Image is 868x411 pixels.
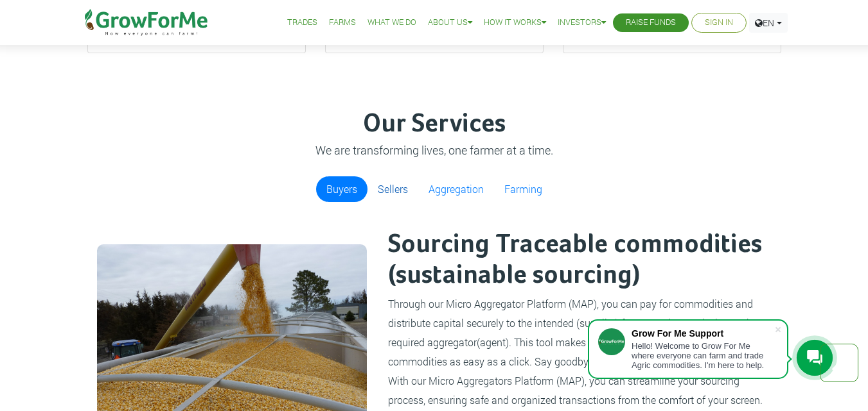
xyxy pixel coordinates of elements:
[89,109,779,140] h3: Our Services
[329,16,356,29] a: Farms
[428,16,472,29] a: About Us
[316,176,368,202] a: Buyers
[388,230,770,291] h2: Sourcing Traceable commodities (sustainable sourcing)
[749,13,788,33] a: EN
[89,142,779,159] p: We are transforming lives, one farmer at a time.
[632,341,774,370] div: Hello! Welcome to Grow For Me where everyone can farm and trade Agric commodities. I'm here to help.
[418,176,494,202] a: Aggregation
[368,16,416,29] a: What We Do
[705,16,733,29] a: Sign In
[287,16,317,29] a: Trades
[484,16,546,29] a: How it Works
[558,16,606,29] a: Investors
[626,16,676,29] a: Raise Funds
[368,176,418,202] a: Sellers
[632,328,774,339] div: Grow For Me Support
[494,176,553,202] a: Farming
